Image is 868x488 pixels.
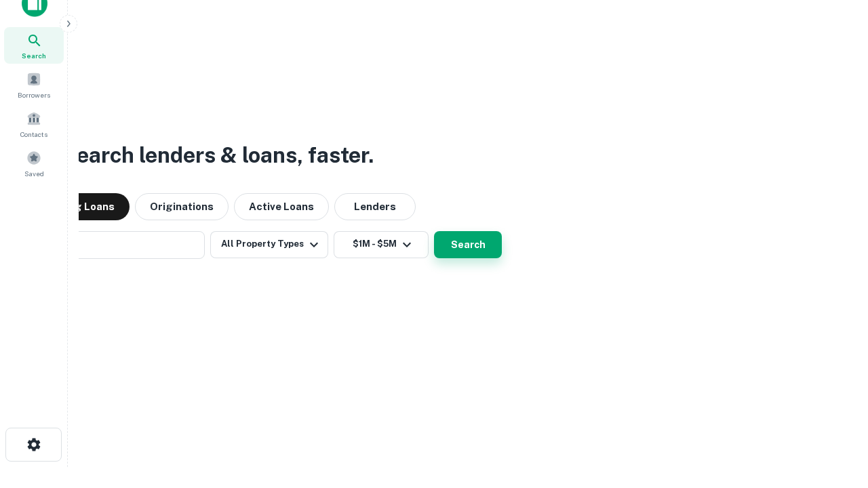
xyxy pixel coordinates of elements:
[234,193,329,220] button: Active Loans
[4,145,64,182] a: Saved
[20,129,47,140] span: Contacts
[334,193,416,220] button: Lenders
[334,231,429,258] button: $1M - $5M
[18,89,50,100] span: Borrowers
[22,50,46,61] span: Search
[135,193,229,220] button: Originations
[4,66,64,103] a: Borrowers
[210,231,328,258] button: All Property Types
[434,231,502,258] button: Search
[4,106,64,142] a: Contacts
[62,139,374,171] h3: Search lenders & loans, faster.
[24,168,44,179] span: Saved
[4,27,64,64] a: Search
[800,336,868,401] iframe: Chat Widget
